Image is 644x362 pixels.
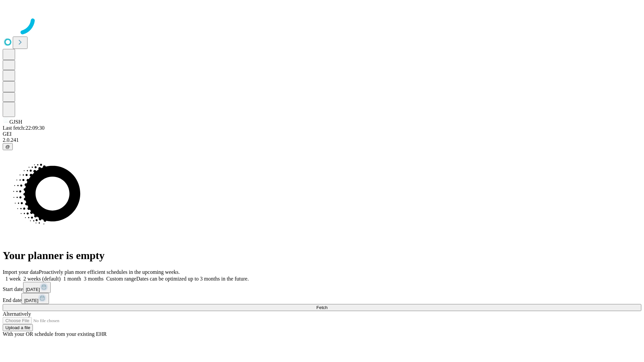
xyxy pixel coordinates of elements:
[9,119,22,125] span: GJSH
[316,305,327,310] span: Fetch
[5,144,10,149] span: @
[5,276,21,282] span: 1 week
[3,137,641,143] div: 2.0.241
[3,331,107,337] span: With your OR schedule from your existing EHR
[106,276,136,282] span: Custom range
[84,276,104,282] span: 3 months
[3,304,641,311] button: Fetch
[23,276,61,282] span: 2 weeks (default)
[63,276,81,282] span: 1 month
[3,293,641,304] div: End date
[3,311,31,317] span: Alternatively
[3,131,641,137] div: GEI
[136,276,249,282] span: Dates can be optimized up to 3 months in the future.
[39,269,180,275] span: Proactively plan more efficient schedules in the upcoming weeks.
[3,249,641,262] h1: Your planner is empty
[3,324,33,331] button: Upload a file
[3,269,39,275] span: Import your data
[26,287,40,292] span: [DATE]
[23,282,51,293] button: [DATE]
[24,298,38,303] span: [DATE]
[3,125,45,131] span: Last fetch: 22:09:30
[21,293,49,304] button: [DATE]
[3,282,641,293] div: Start date
[3,143,13,150] button: @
